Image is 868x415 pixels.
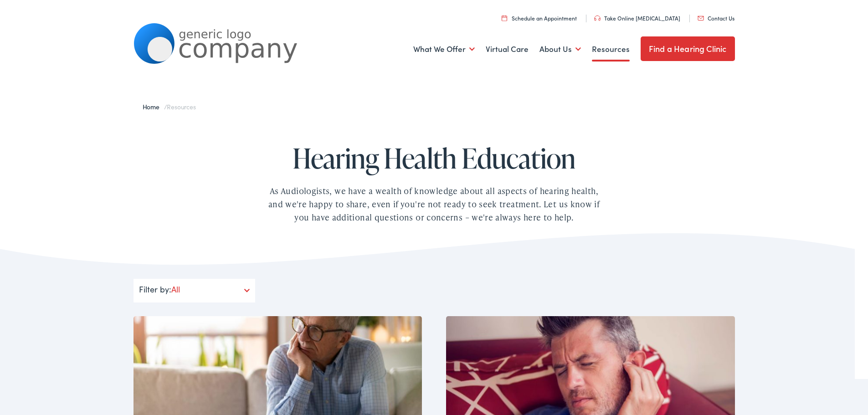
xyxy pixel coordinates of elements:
[592,32,630,66] a: Resources
[143,102,196,111] span: /
[502,14,577,22] a: Schedule an Appointment
[698,14,734,22] a: Contact Us
[143,102,164,111] a: Home
[134,279,255,302] div: Filter by:
[698,16,704,20] img: utility icon
[594,14,680,22] a: Take Online [MEDICAL_DATA]
[486,32,529,66] a: Virtual Care
[413,32,475,66] a: What We Offer
[539,32,581,66] a: About Us
[502,15,507,21] img: utility icon
[238,143,630,173] h1: Hearing Health Education
[167,102,195,111] span: Resources
[266,184,603,224] div: As Audiologists, we have a wealth of knowledge about all aspects of hearing health, and we're hap...
[594,15,601,21] img: utility icon
[641,36,735,61] a: Find a Hearing Clinic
